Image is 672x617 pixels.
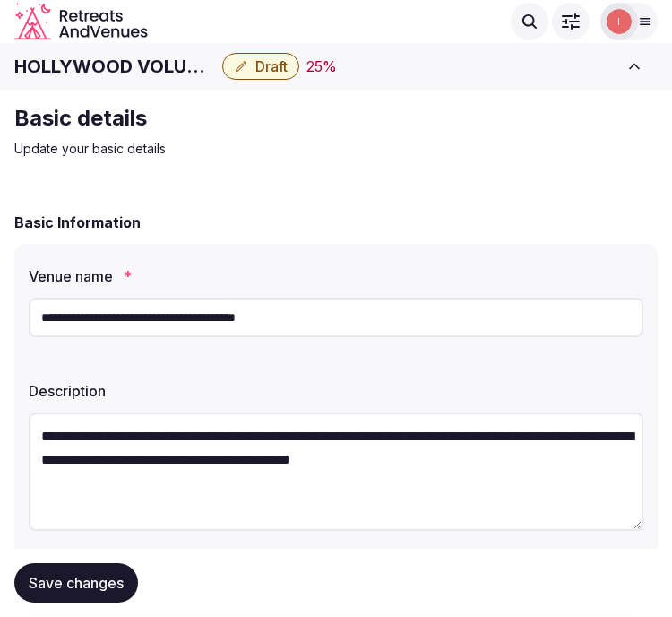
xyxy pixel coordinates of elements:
[255,57,288,75] span: Draft
[607,9,632,34] img: Irene Gonzales
[14,3,148,40] svg: Retreats and Venues company logo
[29,574,124,592] span: Save changes
[306,56,337,77] div: 25 %
[14,3,148,40] a: Visit the homepage
[222,53,299,80] button: Draft
[306,56,337,77] button: 25%
[29,269,643,283] label: Venue name
[14,563,138,603] button: Save changes
[14,104,616,133] h2: Basic details
[14,212,141,233] h2: Basic Information
[29,384,643,398] label: Description
[611,47,658,86] button: Toggle sidebar
[14,54,215,79] h1: HOLLYWOOD VOLUME, a Tribute Portfolio Hotel
[14,140,616,158] p: Update your basic details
